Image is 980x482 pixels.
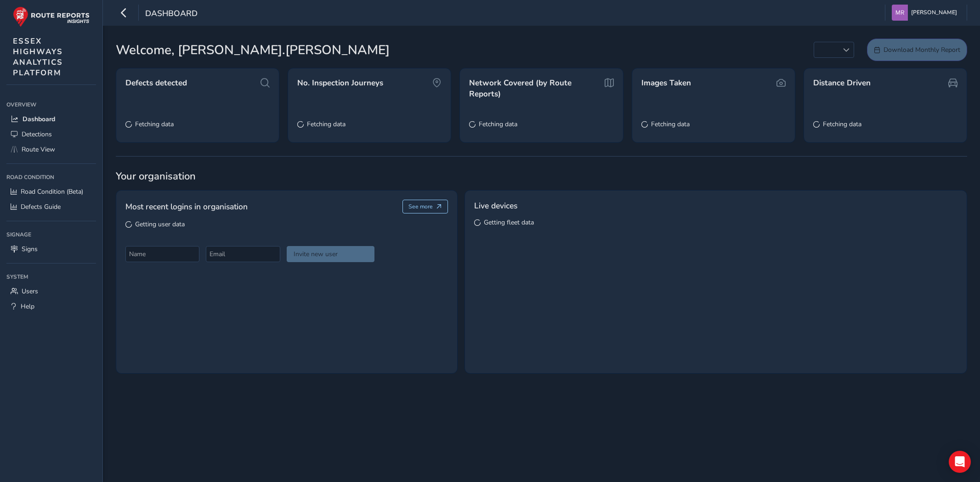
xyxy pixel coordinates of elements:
span: Dashboard [145,8,198,21]
div: Road Condition [6,170,96,184]
input: Name [125,246,199,262]
span: Fetching data [307,120,346,129]
span: No. Inspection Journeys [297,78,383,89]
span: Defects detected [125,78,187,89]
img: rr logo [13,6,90,27]
span: Defects Guide [21,202,61,211]
span: Network Covered (by Route Reports) [469,78,599,99]
span: Most recent logins in organisation [125,201,248,213]
a: Detections [6,127,96,142]
span: Fetching data [823,120,861,129]
a: Defects Guide [6,199,96,214]
a: Road Condition (Beta) [6,184,96,199]
span: Detections [22,130,52,139]
div: System [6,270,96,284]
button: [PERSON_NAME] [892,5,960,21]
a: Dashboard [6,112,96,127]
span: Live devices [474,200,517,212]
span: Road Condition (Beta) [21,187,83,196]
span: Signs [22,245,38,253]
span: Fetching data [651,120,690,129]
input: Email [206,246,280,262]
span: ESSEX HIGHWAYS ANALYTICS PLATFORM [13,36,63,78]
div: Signage [6,228,96,241]
span: Route View [22,145,55,154]
span: Images Taken [641,78,691,89]
span: [PERSON_NAME] [911,5,957,21]
a: Help [6,299,96,314]
a: Route View [6,142,96,157]
a: Users [6,284,96,299]
div: Overview [6,98,96,112]
button: See more [402,200,448,213]
span: Fetching data [135,120,174,129]
div: Open Intercom Messenger [949,451,971,473]
span: Help [21,302,34,311]
a: Signs [6,241,96,257]
span: See more [408,203,433,210]
span: Users [22,287,38,296]
span: Fetching data [479,120,517,129]
span: Distance Driven [813,78,871,89]
img: diamond-layout [892,5,908,21]
span: Your organisation [116,169,967,183]
span: Getting fleet data [484,218,534,227]
span: Welcome, [PERSON_NAME].[PERSON_NAME] [116,40,390,60]
span: Getting user data [135,220,185,229]
span: Dashboard [23,115,55,123]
